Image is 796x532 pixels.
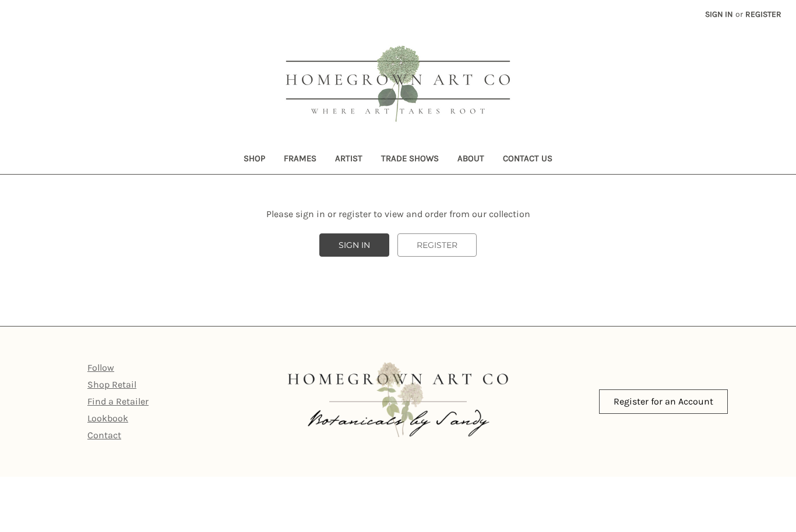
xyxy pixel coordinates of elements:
[326,146,372,174] a: Artist
[397,233,477,257] a: REGISTER
[319,233,389,257] a: SIGN IN
[266,208,530,219] span: Please sign in or register to view and order from our collection
[267,33,529,137] img: HOMEGROWN ART CO
[87,396,149,407] a: Find a Retailer
[599,389,728,414] a: Register for an Account
[494,146,562,174] a: Contact Us
[87,413,128,424] a: Lookbook
[87,362,114,373] a: Follow
[372,146,448,174] a: Trade Shows
[734,8,744,20] span: or
[234,146,274,174] a: Shop
[87,430,121,441] a: Contact
[448,146,494,174] a: About
[274,146,326,174] a: Frames
[87,379,136,390] a: Shop Retail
